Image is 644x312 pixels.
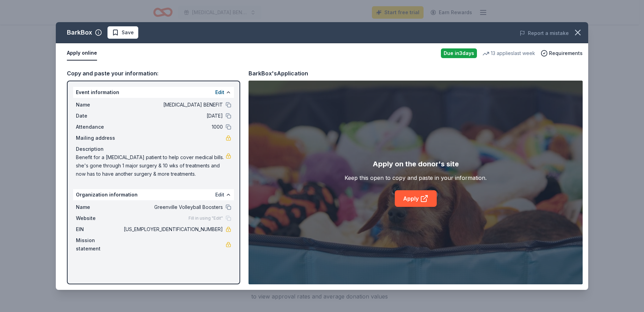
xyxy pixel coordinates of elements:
[249,69,308,78] div: BarkBox's Application
[76,145,231,153] div: Description
[122,123,223,131] span: 1000
[345,174,487,182] div: Keep this open to copy and paste in your information.
[215,191,224,199] button: Edit
[73,189,234,200] div: Organization information
[76,112,122,120] span: Date
[441,48,477,58] div: Due in 3 days
[67,46,97,61] button: Apply online
[73,87,234,98] div: Event information
[541,49,583,57] button: Requirements
[76,225,122,233] span: EIN
[122,112,223,120] span: [DATE]
[67,27,92,38] div: BarkBox
[76,153,226,178] span: Benefit for a [MEDICAL_DATA] patient to help cover medical bills. she's gone through 1 major surg...
[122,28,134,37] span: Save
[122,225,223,233] span: [US_EMPLOYER_IDENTIFICATION_NUMBER]
[122,101,223,109] span: [MEDICAL_DATA] BENEFIT
[189,215,223,221] span: Fill in using "Edit"
[122,203,223,211] span: Greenville Volleyball Boosters
[67,69,240,78] div: Copy and paste your information:
[76,134,122,142] span: Mailing address
[76,236,122,253] span: Mission statement
[215,88,224,97] button: Edit
[482,49,535,57] div: 13 applies last week
[520,29,569,37] button: Report a mistake
[395,190,437,207] a: Apply
[76,203,122,211] span: Name
[76,214,122,222] span: Website
[373,158,459,169] div: Apply on the donor's site
[76,101,122,109] span: Name
[549,49,583,57] span: Requirements
[76,123,122,131] span: Attendance
[107,26,138,39] button: Save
